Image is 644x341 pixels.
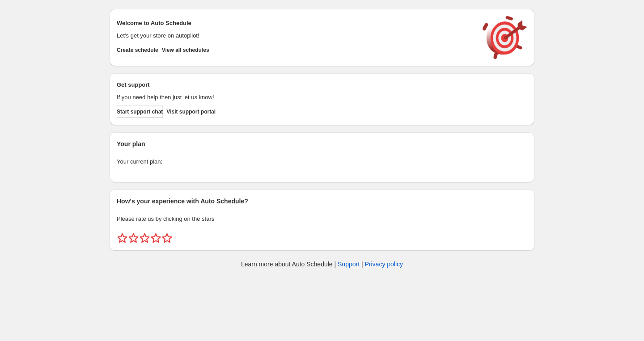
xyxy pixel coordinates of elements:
[365,261,403,268] a: Privacy policy
[117,46,158,54] span: Create schedule
[162,46,209,54] span: View all schedules
[117,19,474,28] h2: Welcome to Auto Schedule
[117,80,474,89] h2: Get support
[117,197,527,206] h2: How's your experience with Auto Schedule?
[166,105,216,118] a: Visit support portal
[117,157,527,166] p: Your current plan:
[117,105,163,118] a: Start support chat
[241,260,403,269] p: Learn more about Auto Schedule | |
[162,44,209,56] button: View all schedules
[117,108,163,115] span: Start support chat
[117,215,527,223] p: Please rate us by clicking on the stars
[117,139,527,148] h2: Your plan
[117,93,474,102] p: If you need help then just let us know!
[117,44,158,56] button: Create schedule
[117,31,474,40] p: Let's get your store on autopilot!
[166,108,216,115] span: Visit support portal
[338,261,360,268] a: Support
